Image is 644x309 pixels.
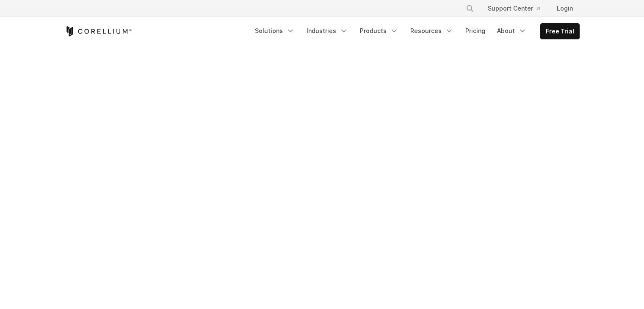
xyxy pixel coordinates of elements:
a: Resources [405,23,459,39]
a: Pricing [460,23,490,39]
a: Support Center [481,1,547,16]
a: About [492,23,532,39]
div: Navigation Menu [250,23,580,39]
button: Search [462,1,478,16]
div: Navigation Menu [456,1,580,16]
a: Free Trial [541,24,579,39]
a: Login [550,1,580,16]
a: Solutions [250,23,300,39]
a: Industries [301,23,353,39]
a: Products [355,23,404,39]
a: Corellium Home [65,26,132,36]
